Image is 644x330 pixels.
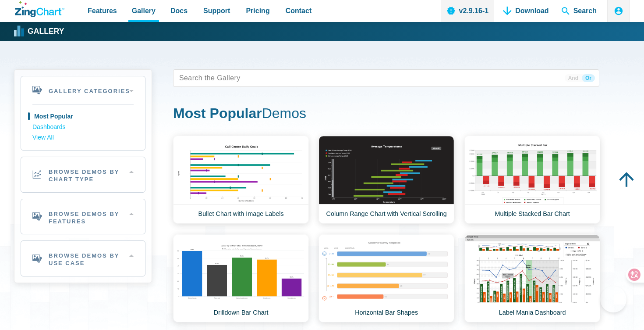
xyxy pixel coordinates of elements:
a: Horizontal Bar Shapes [318,234,454,323]
h2: Gallery Categories [21,76,145,104]
span: And [565,74,582,82]
span: Contact [286,5,312,17]
h1: Demos [173,104,599,124]
a: Bullet Chart with Image Labels [173,136,309,224]
a: Gallery [15,25,64,38]
a: Most Popular [32,111,134,122]
span: Support [203,5,230,17]
h2: Browse Demos By Chart Type [21,157,145,192]
span: Docs [170,5,188,17]
span: Or [582,74,595,82]
a: Column Range Chart with Vertical Scrolling [318,136,454,224]
h2: Browse Demos By Use Case [21,241,145,276]
h2: Browse Demos By Features [21,199,145,234]
span: Pricing [246,5,269,17]
a: Label Mania Dashboard [464,234,600,323]
span: Gallery [132,5,156,17]
a: View All [32,133,134,143]
a: Multiple Stacked Bar Chart [464,136,600,224]
a: ZingChart Logo. Click to return to the homepage [15,1,64,17]
iframe: Toggle Customer Support [600,286,626,312]
span: Features [88,5,117,17]
a: Dashboards [32,122,134,133]
a: Drilldown Bar Chart [173,234,309,323]
strong: Gallery [28,28,64,36]
strong: Most Popular [173,105,262,121]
